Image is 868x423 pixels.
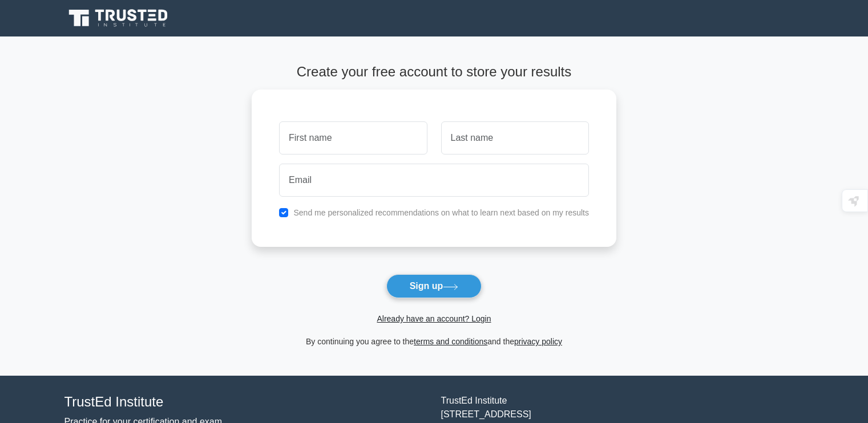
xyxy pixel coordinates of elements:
h4: TrustEd Institute [64,394,427,410]
a: Already have an account? Login [377,314,491,323]
div: By continuing you agree to the and the [245,335,623,348]
input: Last name [441,121,589,154]
input: First name [279,121,427,154]
a: terms and conditions [414,337,487,346]
button: Sign up [386,274,482,298]
label: Send me personalized recommendations on what to learn next based on my results [293,208,589,217]
a: privacy policy [514,337,562,346]
input: Email [279,164,589,197]
h4: Create your free account to store your results [252,64,616,80]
